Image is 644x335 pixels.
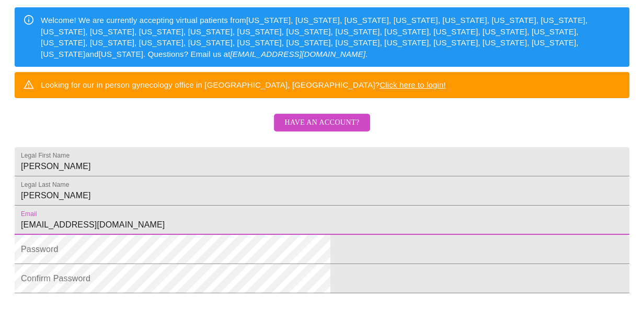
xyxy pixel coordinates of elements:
button: Have an account? [274,114,370,132]
a: Have an account? [271,125,372,134]
em: [EMAIL_ADDRESS][DOMAIN_NAME] [230,50,365,58]
div: Looking for our in person gynecology office in [GEOGRAPHIC_DATA], [GEOGRAPHIC_DATA]? [41,75,446,94]
div: Welcome! We are currently accepting virtual patients from [US_STATE], [US_STATE], [US_STATE], [US... [41,10,621,64]
span: Have an account? [284,116,359,129]
a: Click here to login! [379,80,446,89]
